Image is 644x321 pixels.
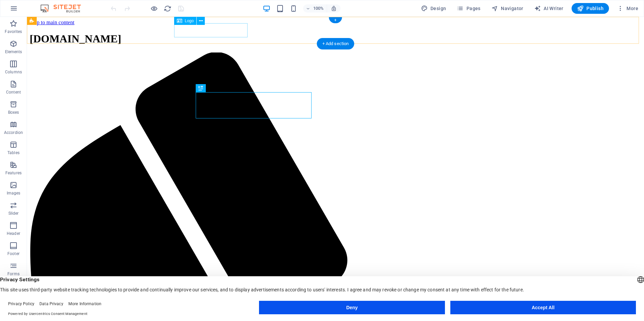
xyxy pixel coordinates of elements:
[489,3,526,14] button: Navigator
[39,4,89,12] img: Editor Logo
[7,150,20,155] p: Tables
[7,190,21,196] p: Images
[532,3,566,14] button: AI Writer
[454,3,483,14] button: Pages
[303,4,327,12] button: 100%
[3,3,47,8] a: Skip to main content
[8,110,19,115] p: Boxes
[7,271,20,277] p: Forms
[317,38,354,49] div: + Add section
[329,17,342,23] div: +
[313,4,324,12] h6: 100%
[331,5,337,11] i: On resize automatically adjust zoom level to fit chosen device.
[7,251,20,256] p: Footer
[5,29,22,34] p: Favorites
[418,3,449,14] div: Design (Ctrl+Alt+Y)
[5,49,22,55] p: Elements
[4,130,23,135] p: Accordion
[491,5,523,12] span: Navigator
[5,170,22,176] p: Features
[5,69,22,75] p: Columns
[577,5,604,12] span: Publish
[418,3,449,14] button: Design
[421,5,446,12] span: Design
[614,3,641,14] button: More
[164,5,171,12] i: Reload page
[457,5,480,12] span: Pages
[8,211,19,216] p: Slider
[617,5,638,12] span: More
[7,231,20,236] p: Header
[163,4,171,12] button: reload
[185,19,194,23] span: Logo
[572,3,609,14] button: Publish
[6,90,21,95] p: Content
[534,5,563,12] span: AI Writer
[150,4,158,12] button: Click here to leave preview mode and continue editing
